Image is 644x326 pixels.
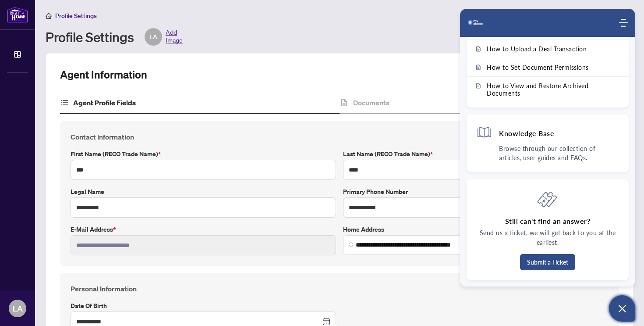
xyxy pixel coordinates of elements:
div: Knowledge BaseBrowse through our collection of articles, user guides and FAQs. [467,115,629,172]
span: Profile Settings [55,12,97,20]
button: Submit a Ticket [520,254,575,270]
span: How to Upload a Deal Transaction [487,45,587,53]
label: E-mail Address [71,225,336,234]
h4: Agent Profile Fields [73,97,136,108]
span: home [46,13,52,19]
span: Company logo [467,14,484,32]
h2: Agent Information [60,68,147,82]
h4: Contact Information [71,132,609,142]
h4: Personal Information [71,283,609,294]
label: Legal Name [71,187,336,197]
a: How to View and Restore Archived Documents [467,77,629,102]
span: How to Set Document Permissions [487,64,589,71]
label: Last Name (RECO Trade Name) [343,149,609,159]
a: How to Set Document Permissions [467,58,629,76]
label: Primary Phone Number [343,187,609,197]
h4: Still can't find an answer? [505,216,591,226]
div: Modules Menu [618,18,629,27]
span: How to View and Restore Archived Documents [487,82,619,97]
label: Date of Birth [71,301,336,311]
a: How to Upload a Deal Transaction [467,40,629,58]
label: First Name (RECO Trade Name) [71,149,336,159]
div: Profile Settings [46,28,183,46]
span: LA [13,302,23,315]
p: Browse through our collection of articles, user guides and FAQs. [499,144,619,162]
button: Open asap [609,295,635,322]
p: Send us a ticket, we will get back to you at the earliest. [476,228,619,247]
h4: Knowledge Base [499,129,554,138]
h4: Documents [353,97,389,108]
img: logo [467,14,484,32]
img: search_icon [349,242,354,247]
img: logo [7,7,28,23]
label: Home Address [343,225,609,234]
span: Add Image [166,28,183,46]
span: LA [149,32,157,42]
